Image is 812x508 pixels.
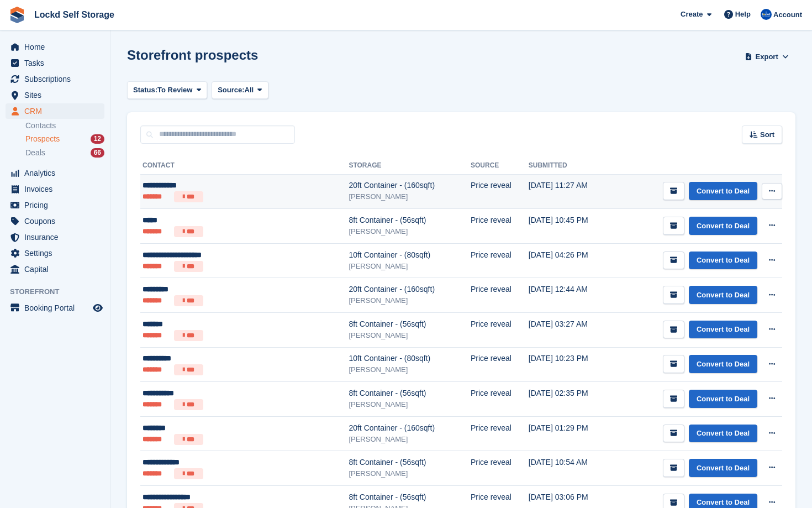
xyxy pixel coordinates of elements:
[6,181,104,197] a: menu
[349,295,471,306] div: [PERSON_NAME]
[349,284,471,295] div: 20ft Container - (160sqft)
[140,157,349,175] th: Contact
[6,300,104,316] a: menu
[25,147,104,159] a: Deals 66
[681,9,703,20] span: Create
[212,81,268,99] button: Source: All
[471,157,529,175] th: Source
[6,261,104,277] a: menu
[24,261,91,277] span: Capital
[6,245,104,261] a: menu
[689,286,757,304] a: Convert to Deal
[349,387,471,399] div: 8ft Container - (56sqft)
[689,425,757,443] a: Convert to Deal
[24,213,91,229] span: Coupons
[349,491,471,503] div: 8ft Container - (56sqft)
[756,51,778,62] span: Export
[761,9,772,20] img: Jonny Bleach
[24,87,91,103] span: Sites
[24,165,91,181] span: Analytics
[689,217,757,235] a: Convert to Deal
[471,243,529,278] td: Price reveal
[6,103,104,119] a: menu
[245,85,254,96] span: All
[529,382,613,417] td: [DATE] 02:35 PM
[689,390,757,408] a: Convert to Deal
[689,355,757,373] a: Convert to Deal
[471,451,529,486] td: Price reveal
[349,330,471,341] div: [PERSON_NAME]
[91,134,104,144] div: 12
[6,229,104,245] a: menu
[349,353,471,364] div: 10ft Container - (80sqft)
[10,286,110,297] span: Storefront
[6,165,104,181] a: menu
[471,209,529,244] td: Price reveal
[25,148,45,158] span: Deals
[6,87,104,103] a: menu
[25,133,104,145] a: Prospects 12
[529,347,613,382] td: [DATE] 10:23 PM
[24,245,91,261] span: Settings
[349,191,471,202] div: [PERSON_NAME]
[529,209,613,244] td: [DATE] 10:45 PM
[689,182,757,200] a: Convert to Deal
[471,278,529,313] td: Price reveal
[735,9,751,20] span: Help
[349,214,471,226] div: 8ft Container - (56sqft)
[471,382,529,417] td: Price reveal
[6,213,104,229] a: menu
[6,39,104,55] a: menu
[133,85,157,96] span: Status:
[157,85,192,96] span: To Review
[127,81,207,99] button: Status: To Review
[24,55,91,71] span: Tasks
[529,243,613,278] td: [DATE] 04:26 PM
[689,252,757,270] a: Convert to Deal
[218,85,244,96] span: Source:
[529,174,613,209] td: [DATE] 11:27 AM
[127,48,258,62] h1: Storefront prospects
[91,301,104,315] a: Preview store
[349,457,471,468] div: 8ft Container - (56sqft)
[24,181,91,197] span: Invoices
[349,364,471,375] div: [PERSON_NAME]
[689,459,757,477] a: Convert to Deal
[773,9,802,20] span: Account
[529,157,613,175] th: Submitted
[6,55,104,71] a: menu
[25,121,104,131] a: Contacts
[529,313,613,348] td: [DATE] 03:27 AM
[25,134,60,144] span: Prospects
[760,129,774,140] span: Sort
[24,103,91,119] span: CRM
[9,7,25,23] img: stora-icon-8386f47178a22dfd0bd8f6a31ec36ba5ce8667c1dd55bd0f319d3a0aa187defe.svg
[349,157,471,175] th: Storage
[471,347,529,382] td: Price reveal
[471,416,529,451] td: Price reveal
[349,318,471,330] div: 8ft Container - (56sqft)
[349,399,471,410] div: [PERSON_NAME]
[24,229,91,245] span: Insurance
[349,226,471,237] div: [PERSON_NAME]
[24,300,91,316] span: Booking Portal
[6,71,104,87] a: menu
[349,422,471,434] div: 20ft Container - (160sqft)
[742,48,791,66] button: Export
[24,39,91,55] span: Home
[471,313,529,348] td: Price reveal
[689,321,757,339] a: Convert to Deal
[349,249,471,261] div: 10ft Container - (80sqft)
[529,416,613,451] td: [DATE] 01:29 PM
[24,71,91,87] span: Subscriptions
[529,278,613,313] td: [DATE] 12:44 AM
[91,148,104,158] div: 66
[30,6,119,24] a: Lockd Self Storage
[6,197,104,213] a: menu
[471,174,529,209] td: Price reveal
[24,197,91,213] span: Pricing
[349,434,471,445] div: [PERSON_NAME]
[529,451,613,486] td: [DATE] 10:54 AM
[349,180,471,191] div: 20ft Container - (160sqft)
[349,468,471,479] div: [PERSON_NAME]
